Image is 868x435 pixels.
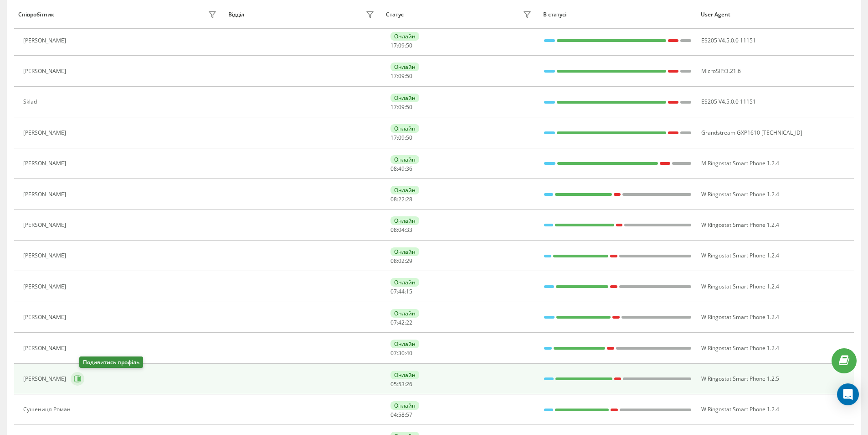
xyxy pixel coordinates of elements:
span: 17 [390,103,397,111]
span: W Ringostat Smart Phone 1.2.4 [701,313,779,321]
div: Онлайн [390,278,419,287]
div: Онлайн [390,309,419,318]
div: : : [390,412,412,418]
span: 04 [398,226,405,234]
div: : : [390,42,412,49]
div: : : [390,104,412,110]
div: Онлайн [390,401,419,410]
div: [PERSON_NAME] [23,160,68,167]
div: [PERSON_NAME] [23,37,68,44]
div: : : [390,166,412,172]
span: 30 [398,349,405,357]
div: Sklad [23,99,39,105]
span: MicroSIP/3.21.6 [701,67,741,75]
span: Grandstream GXP1610 [TECHNICAL_ID] [701,129,802,136]
span: 05 [390,380,397,388]
span: ES205 V4.5.0.0 11151 [701,98,756,105]
span: 50 [406,42,412,49]
div: Онлайн [390,32,419,41]
span: 50 [406,103,412,111]
span: 04 [390,411,397,419]
div: Онлайн [390,216,419,225]
span: W Ringostat Smart Phone 1.2.4 [701,344,779,352]
div: Статус [386,11,404,18]
span: 50 [406,72,412,80]
span: 08 [390,226,397,234]
div: [PERSON_NAME] [23,283,68,290]
span: 08 [390,165,397,173]
span: 22 [398,195,405,203]
span: 42 [398,319,405,326]
div: : : [390,350,412,356]
span: 15 [406,288,412,295]
span: W Ringostat Smart Phone 1.2.4 [701,283,779,290]
div: Онлайн [390,340,419,348]
div: Подивитись профіль [79,356,143,368]
div: : : [390,320,412,326]
div: [PERSON_NAME] [23,252,68,259]
span: 49 [398,165,405,173]
div: [PERSON_NAME] [23,191,68,198]
span: 08 [390,195,397,203]
div: Відділ [228,11,244,18]
div: [PERSON_NAME] [23,376,68,382]
span: 57 [406,411,412,419]
div: [PERSON_NAME] [23,345,68,351]
span: 09 [398,134,405,142]
div: Open Intercom Messenger [837,383,859,405]
span: 07 [390,319,397,326]
span: 17 [390,72,397,80]
span: 02 [398,257,405,265]
div: Онлайн [390,63,419,71]
div: : : [390,135,412,141]
span: 22 [406,319,412,326]
span: 29 [406,257,412,265]
span: W Ringostat Smart Phone 1.2.5 [701,375,779,383]
div: [PERSON_NAME] [23,130,68,136]
div: Онлайн [390,186,419,194]
div: [PERSON_NAME] [23,314,68,320]
div: [PERSON_NAME] [23,68,68,74]
div: Сушениця Роман [23,406,73,413]
span: 36 [406,165,412,173]
span: 50 [406,134,412,142]
span: 40 [406,349,412,357]
div: Співробітник [18,11,54,18]
div: : : [390,258,412,264]
div: User Agent [701,11,850,18]
span: W Ringostat Smart Phone 1.2.4 [701,405,779,413]
span: 07 [390,349,397,357]
span: ES205 V4.5.0.0 11151 [701,37,756,44]
span: W Ringostat Smart Phone 1.2.4 [701,190,779,198]
span: W Ringostat Smart Phone 1.2.4 [701,252,779,259]
span: 17 [390,42,397,49]
span: 28 [406,195,412,203]
div: Онлайн [390,94,419,102]
div: [PERSON_NAME] [23,222,68,228]
span: W Ringostat Smart Phone 1.2.4 [701,221,779,229]
span: 53 [398,380,405,388]
span: M Ringostat Smart Phone 1.2.4 [701,159,779,167]
span: 26 [406,380,412,388]
span: 17 [390,134,397,142]
div: : : [390,381,412,388]
div: : : [390,196,412,203]
div: Онлайн [390,371,419,379]
span: 09 [398,42,405,49]
span: 58 [398,411,405,419]
span: 08 [390,257,397,265]
div: Онлайн [390,124,419,133]
span: 33 [406,226,412,234]
div: Онлайн [390,155,419,164]
div: : : [390,288,412,295]
div: Онлайн [390,247,419,256]
div: В статусі [543,11,692,18]
span: 44 [398,288,405,295]
div: : : [390,227,412,233]
div: : : [390,73,412,79]
span: 07 [390,288,397,295]
span: 09 [398,103,405,111]
span: 09 [398,72,405,80]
